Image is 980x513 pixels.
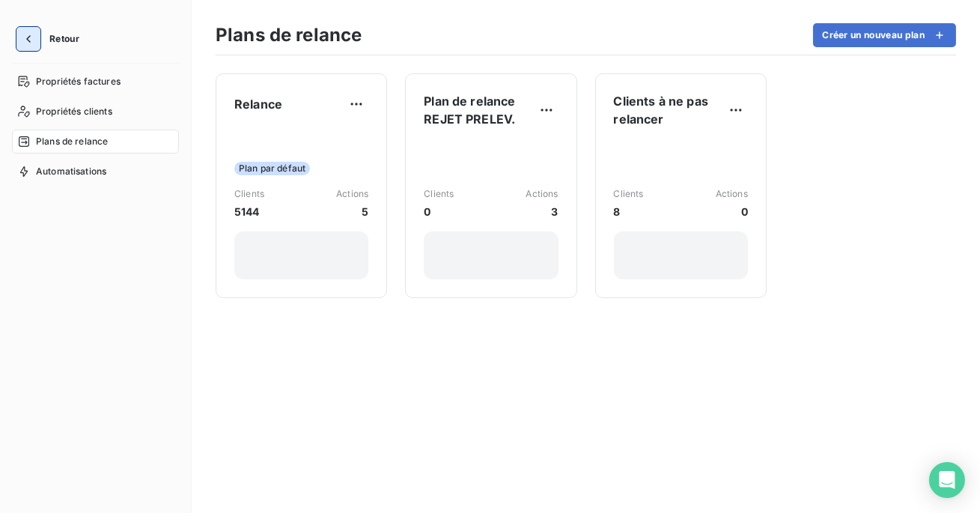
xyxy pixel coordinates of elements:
span: Propriétés clients [36,105,112,118]
span: Actions [336,187,368,201]
a: Plans de relance [12,130,179,154]
span: Plans de relance [36,135,108,148]
span: 5 [336,204,368,219]
span: 8 [614,204,644,219]
span: Plan par défaut [234,162,310,175]
span: Propriétés factures [36,75,121,88]
span: Clients [614,187,644,201]
span: Clients [424,187,454,201]
span: Relance [234,95,282,113]
span: Actions [526,187,558,201]
span: 0 [716,204,748,219]
span: Plan de relance REJET PRELEV. [424,92,534,128]
span: Retour [49,34,79,43]
span: Actions [716,187,748,201]
span: Clients [234,187,264,201]
span: Clients à ne pas relancer [614,92,724,128]
a: Propriétés factures [12,70,179,94]
h3: Plans de relance [216,22,362,49]
span: 3 [526,204,558,219]
button: Retour [12,27,91,51]
a: Automatisations [12,160,179,183]
div: Open Intercom Messenger [929,462,965,498]
button: Créer un nouveau plan [813,23,956,47]
span: 5144 [234,204,264,219]
span: Automatisations [36,165,106,178]
a: Propriétés clients [12,100,179,124]
span: 0 [424,204,454,219]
